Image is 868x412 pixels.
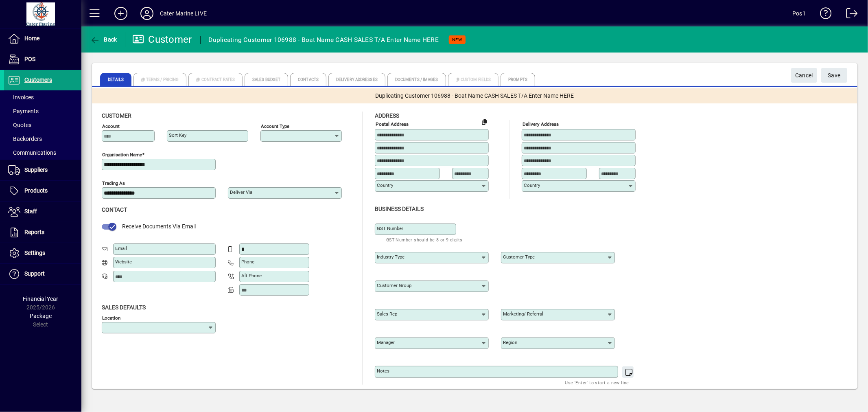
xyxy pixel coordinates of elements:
[503,340,517,345] mat-label: Region
[241,273,262,278] mat-label: Alt Phone
[814,2,832,28] a: Knowledge Base
[90,36,117,43] span: Back
[792,7,806,20] div: Pos1
[4,132,81,146] a: Backorders
[30,313,52,319] span: Package
[8,122,31,128] span: Quotes
[4,181,81,201] a: Products
[24,35,39,42] span: Home
[4,160,81,180] a: Suppliers
[386,235,463,244] mat-hint: GST Number should be 8 or 9 digits
[8,136,42,142] span: Backorders
[24,208,37,215] span: Staff
[452,37,462,42] span: NEW
[795,69,813,82] span: Cancel
[377,254,404,260] mat-label: Industry type
[88,32,119,47] button: Back
[375,112,399,119] span: Address
[115,259,132,265] mat-label: Website
[503,311,543,317] mat-label: Marketing/ Referral
[24,77,52,83] span: Customers
[8,149,56,156] span: Communications
[4,118,81,132] a: Quotes
[24,187,48,194] span: Products
[102,152,142,158] mat-label: Organisation name
[122,223,196,230] span: Receive Documents Via Email
[241,259,254,265] mat-label: Phone
[24,56,35,62] span: POS
[8,94,34,101] span: Invoices
[377,368,389,374] mat-label: Notes
[108,6,134,21] button: Add
[24,167,48,173] span: Suppliers
[24,229,44,235] span: Reports
[81,32,126,47] app-page-header-button: Back
[377,182,393,188] mat-label: Country
[102,315,120,320] mat-label: Location
[132,33,192,46] div: Customer
[828,72,831,79] span: S
[377,340,395,345] mat-label: Manager
[375,206,424,212] span: Business details
[4,146,81,160] a: Communications
[102,112,131,119] span: Customer
[209,33,439,46] div: Duplicating Customer 106988 - Boat Name CASH SALES T/A Enter Name HERE
[230,189,252,195] mat-label: Deliver via
[102,180,125,186] mat-label: Trading as
[160,7,207,20] div: Cater Marine LIVE
[102,123,120,129] mat-label: Account
[376,92,574,100] span: Duplicating Customer 106988 - Boat Name CASH SALES T/A Enter Name HERE
[4,104,81,118] a: Payments
[8,108,39,114] span: Payments
[377,283,411,288] mat-label: Customer group
[377,226,403,231] mat-label: GST Number
[828,69,841,82] span: ave
[169,132,186,138] mat-label: Sort key
[791,68,817,83] button: Cancel
[24,250,45,256] span: Settings
[821,68,847,83] button: Save
[4,264,81,284] a: Support
[4,49,81,70] a: POS
[565,378,629,387] mat-hint: Use 'Enter' to start a new line
[134,6,160,21] button: Profile
[4,202,81,222] a: Staff
[4,28,81,49] a: Home
[478,115,491,128] button: Copy to Delivery address
[524,182,540,188] mat-label: Country
[4,243,81,263] a: Settings
[102,304,146,311] span: Sales defaults
[4,90,81,104] a: Invoices
[4,222,81,243] a: Reports
[23,296,59,302] span: Financial Year
[24,270,45,277] span: Support
[840,2,858,28] a: Logout
[102,206,127,213] span: Contact
[261,123,289,129] mat-label: Account Type
[115,245,127,251] mat-label: Email
[503,254,535,260] mat-label: Customer type
[377,311,397,317] mat-label: Sales rep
